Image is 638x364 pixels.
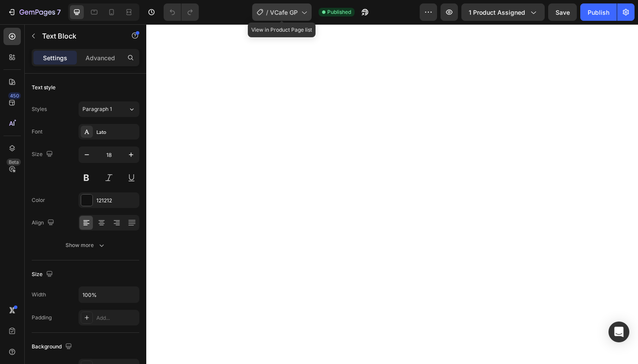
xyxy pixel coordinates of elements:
[96,314,137,322] div: Add...
[32,291,46,299] div: Width
[86,53,115,62] p: Advanced
[327,8,351,16] span: Published
[588,8,609,17] div: Publish
[548,3,577,21] button: Save
[8,92,21,99] div: 450
[57,7,61,17] p: 7
[32,105,47,113] div: Styles
[42,31,116,41] p: Text Block
[3,3,65,21] button: 7
[96,197,137,205] div: 121212
[82,105,112,113] span: Paragraph 1
[79,101,139,117] button: Paragraph 1
[32,196,45,204] div: Color
[32,217,56,229] div: Align
[266,8,268,17] span: /
[32,269,55,280] div: Size
[79,287,139,302] input: Auto
[96,128,137,136] div: Lato
[32,149,55,160] div: Size
[32,84,56,91] div: Text style
[556,9,570,16] span: Save
[32,341,74,353] div: Background
[32,314,52,322] div: Padding
[580,3,617,21] button: Publish
[270,8,298,17] span: VCafe GP
[164,3,199,21] div: Undo/Redo
[66,241,106,250] div: Show more
[43,53,67,62] p: Settings
[32,128,43,136] div: Font
[32,237,139,253] button: Show more
[469,8,525,17] span: 1 product assigned
[146,24,638,364] iframe: Design area
[7,159,21,166] div: Beta
[608,322,629,342] div: Open Intercom Messenger
[461,3,545,21] button: 1 product assigned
